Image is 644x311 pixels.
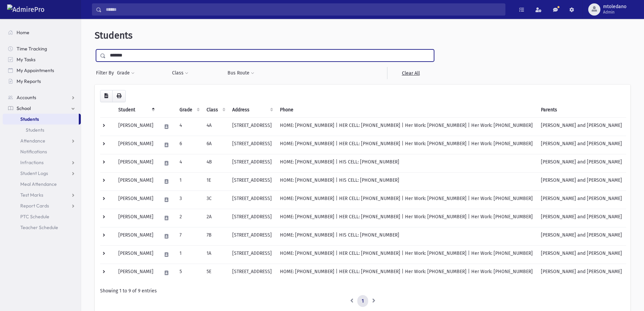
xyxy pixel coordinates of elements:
span: Attendance [20,138,45,144]
td: 3 [175,191,202,209]
td: 5E [202,264,228,282]
span: Notifications [20,149,47,155]
td: [PERSON_NAME] and [PERSON_NAME] [537,136,626,154]
a: Accounts [3,92,81,103]
a: PTC Schedule [3,211,81,222]
td: 2 [175,209,202,227]
td: [STREET_ADDRESS] [228,227,276,245]
a: Test Marks [3,190,81,200]
span: My Tasks [17,57,35,63]
span: Infractions [20,159,44,165]
div: Showing 1 to 9 of 9 entries [100,287,625,294]
a: Teacher Schedule [3,222,81,233]
span: PTC Schedule [20,214,49,220]
span: Meal Attendance [20,181,57,187]
th: Grade: activate to sort column ascending [175,102,202,118]
td: 1A [202,245,228,264]
td: [PERSON_NAME] [114,227,158,245]
td: 5 [175,264,202,282]
td: 1 [175,172,202,191]
span: School [17,105,31,111]
a: My Tasks [3,54,81,65]
a: Meal Attendance [3,179,81,190]
td: HOME: [PHONE_NUMBER] | HIS CELL: [PHONE_NUMBER] [276,227,537,245]
td: HOME: [PHONE_NUMBER] | HIS CELL: [PHONE_NUMBER] [276,154,537,172]
span: Students [20,116,39,122]
td: [PERSON_NAME] and [PERSON_NAME] [537,172,626,191]
td: 6 [175,136,202,154]
td: [STREET_ADDRESS] [228,264,276,282]
td: HOME: [PHONE_NUMBER] | HER CELL: [PHONE_NUMBER] | Her Work: [PHONE_NUMBER] | Her Work: [PHONE_NUM... [276,117,537,136]
button: Grade [117,67,135,79]
td: [STREET_ADDRESS] [228,172,276,191]
a: Students [3,114,79,125]
span: mtoledano [603,4,626,9]
td: [PERSON_NAME] and [PERSON_NAME] [537,245,626,264]
th: Class: activate to sort column ascending [202,102,228,118]
th: Student: activate to sort column descending [114,102,158,118]
a: Students [3,125,81,135]
td: [PERSON_NAME] and [PERSON_NAME] [537,154,626,172]
span: Students [95,30,133,41]
td: HOME: [PHONE_NUMBER] | HER CELL: [PHONE_NUMBER] | Her Work: [PHONE_NUMBER] | Her Work: [PHONE_NUM... [276,209,537,227]
td: [PERSON_NAME] [114,172,158,191]
a: Report Cards [3,200,81,211]
span: Accounts [17,94,36,101]
span: Admin [603,9,626,15]
a: Attendance [3,135,81,146]
td: HOME: [PHONE_NUMBER] | HIS CELL: [PHONE_NUMBER] [276,172,537,191]
a: Notifications [3,146,81,157]
button: Print [112,90,126,102]
span: Home [17,29,29,36]
td: 4A [202,117,228,136]
td: [STREET_ADDRESS] [228,209,276,227]
img: AdmirePro [5,3,46,16]
a: My Appointments [3,65,81,76]
a: My Reports [3,76,81,87]
td: [STREET_ADDRESS] [228,136,276,154]
a: Home [3,27,81,38]
th: Phone [276,102,537,118]
span: Time Tracking [17,46,47,52]
a: Clear All [387,67,434,79]
td: 6A [202,136,228,154]
a: 1 [357,295,368,307]
td: HOME: [PHONE_NUMBER] | HER CELL: [PHONE_NUMBER] | Her Work: [PHONE_NUMBER] | Her Work: [PHONE_NUM... [276,191,537,209]
td: 4 [175,117,202,136]
td: [PERSON_NAME] [114,117,158,136]
td: [PERSON_NAME] [114,191,158,209]
td: 2A [202,209,228,227]
a: Infractions [3,157,81,168]
span: Student Logs [20,170,48,176]
td: 1E [202,172,228,191]
td: HOME: [PHONE_NUMBER] | HER CELL: [PHONE_NUMBER] | Her Work: [PHONE_NUMBER] | Her Work: [PHONE_NUM... [276,245,537,264]
th: Parents [537,102,626,118]
td: [PERSON_NAME] and [PERSON_NAME] [537,264,626,282]
input: Search [102,3,505,16]
td: HOME: [PHONE_NUMBER] | HER CELL: [PHONE_NUMBER] | Her Work: [PHONE_NUMBER] | Her Work: [PHONE_NUM... [276,136,537,154]
td: [STREET_ADDRESS] [228,245,276,264]
th: Address: activate to sort column ascending [228,102,276,118]
td: [PERSON_NAME] [114,264,158,282]
span: Test Marks [20,192,43,198]
td: 4 [175,154,202,172]
td: [PERSON_NAME] [114,136,158,154]
span: Teacher Schedule [20,224,58,230]
td: HOME: [PHONE_NUMBER] | HER CELL: [PHONE_NUMBER] | Her Work: [PHONE_NUMBER] | Her Work: [PHONE_NUM... [276,264,537,282]
a: Time Tracking [3,43,81,54]
span: Report Cards [20,203,49,209]
a: School [3,103,81,114]
td: [PERSON_NAME] and [PERSON_NAME] [537,117,626,136]
td: 7 [175,227,202,245]
button: CSV [100,90,113,102]
td: [STREET_ADDRESS] [228,117,276,136]
td: [PERSON_NAME] [114,209,158,227]
button: Bus Route [227,67,255,79]
span: Filter By [96,69,117,76]
button: Class [172,67,189,79]
td: 3C [202,191,228,209]
a: Student Logs [3,168,81,179]
td: 4B [202,154,228,172]
td: [PERSON_NAME] [114,245,158,264]
td: 1 [175,245,202,264]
